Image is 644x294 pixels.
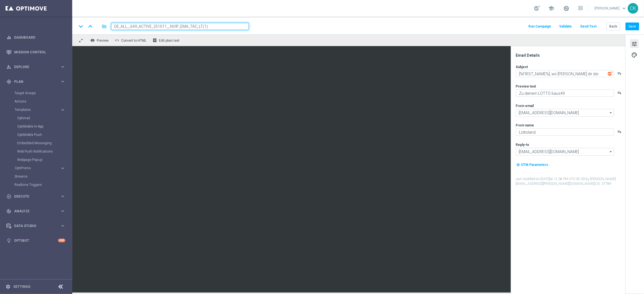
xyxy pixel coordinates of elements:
[631,40,638,48] span: tune
[6,79,60,84] div: Plan
[6,224,66,228] button: Data Studio keyboard_arrow_right
[17,149,58,154] a: Web Push Notifications
[6,238,11,243] i: lightbulb
[6,209,60,214] div: Analyze
[618,91,622,95] button: playlist_add
[17,116,58,120] a: Optimail
[626,23,639,30] button: Save
[60,208,65,214] i: keyboard_arrow_right
[113,37,149,44] button: code Convert to HTML
[17,156,72,164] div: Webpage Pop-up
[618,71,622,76] button: playlist_add
[6,238,66,243] button: lightbulb Optibot +10
[14,97,72,106] div: Actions
[14,108,66,112] button: Templates keyboard_arrow_right
[15,166,54,170] span: OptiPromo
[6,233,65,248] div: Optibot
[595,182,611,186] span: | ID: 37789
[6,30,65,45] div: Dashboard
[14,106,72,164] div: Templates
[17,139,72,147] div: Embedded Messaging
[58,239,65,242] div: +10
[608,71,613,76] img: optiGenie.svg
[6,65,66,69] button: person_search Explore keyboard_arrow_right
[6,64,60,69] div: Explore
[516,148,614,156] input: Select
[6,194,66,199] button: play_circle_outline Execute keyboard_arrow_right
[6,223,60,228] div: Data Studio
[608,109,614,116] i: arrow_drop_down
[101,22,108,31] button: folder
[516,65,528,69] label: Subject
[6,194,11,199] i: play_circle_outline
[516,143,530,147] label: Reply-to
[15,108,54,111] span: Templates
[17,131,72,139] div: OptiMobile Push
[618,129,622,134] button: playlist_add
[15,166,60,170] div: OptiPromo
[559,23,573,30] button: Validate
[14,195,60,198] span: Execute
[17,122,72,131] div: OptiMobile In-App
[17,124,58,129] a: OptiMobile In-App
[6,35,66,40] button: equalizer Dashboard
[516,123,534,128] label: From name
[17,147,72,156] div: Web Push Notifications
[14,172,72,181] div: Streams
[580,23,598,30] button: Send Test
[151,37,182,44] button: receipt Edit plain text
[6,79,11,84] i: gps_fixed
[14,99,58,104] a: Actions
[15,108,60,111] div: Templates
[516,84,536,89] label: Preview text
[628,3,638,14] div: CK
[6,50,66,54] button: Mission Control
[90,38,95,43] i: remove_red_eye
[60,166,65,171] i: keyboard_arrow_right
[560,24,572,28] span: Validate
[17,133,58,137] a: OptiMobile Push
[516,163,520,167] i: my_location
[121,39,146,43] span: Convert to HTML
[86,22,94,31] i: keyboard_arrow_up
[17,114,72,122] div: Optimail
[528,23,552,30] button: Run Campaign
[89,37,111,44] button: remove_red_eye Preview
[548,5,555,11] span: school
[14,183,58,187] a: Realtime Triggers
[14,166,66,170] button: OptiPromo keyboard_arrow_right
[14,89,72,97] div: Target Groups
[594,4,628,13] a: [PERSON_NAME]keyboard_arrow_down
[14,30,65,45] a: Dashboard
[6,194,60,199] div: Execute
[14,65,60,69] span: Explore
[516,104,534,108] label: From email
[14,181,72,189] div: Realtime Triggers
[14,224,60,228] span: Data Studio
[14,45,65,59] a: Mission Control
[521,163,548,167] span: UTM Parameters
[6,79,66,84] button: gps_fixed Plan keyboard_arrow_right
[97,39,109,43] span: Preview
[14,80,60,83] span: Plan
[14,233,58,248] a: Optibot
[60,223,65,228] i: keyboard_arrow_right
[630,39,639,48] button: tune
[60,79,65,84] i: keyboard_arrow_right
[631,51,638,59] span: palette
[101,23,107,30] i: folder
[630,50,639,59] button: palette
[13,285,30,288] a: Settings
[60,194,65,199] i: keyboard_arrow_right
[6,209,11,214] i: track_changes
[14,210,60,213] span: Analyze
[6,209,66,213] button: track_changes Analyze keyboard_arrow_right
[6,64,11,69] i: person_search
